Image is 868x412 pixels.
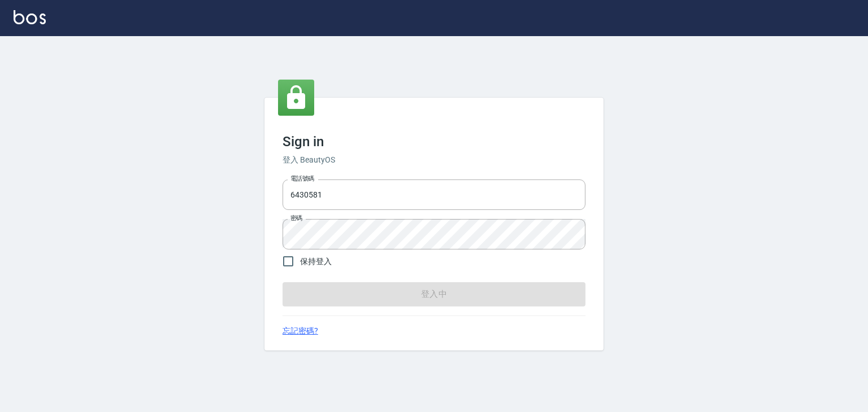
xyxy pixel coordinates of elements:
[283,154,585,166] h6: 登入 BeautyOS
[290,174,314,183] label: 電話號碼
[283,134,585,150] h3: Sign in
[283,325,318,337] a: 忘記密碼?
[290,214,302,222] label: 密碼
[14,10,46,24] img: Logo
[300,256,332,268] span: 保持登入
